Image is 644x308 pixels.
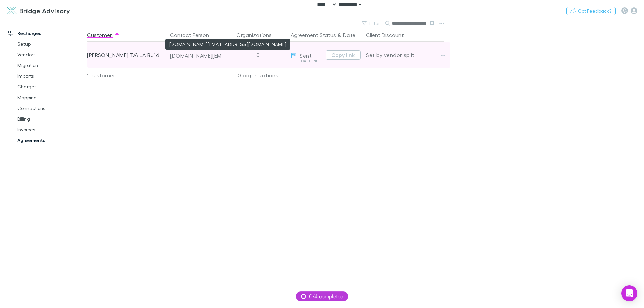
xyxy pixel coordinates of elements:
a: Charges [11,81,91,92]
a: Invoices [11,124,91,135]
button: Filter [359,19,384,27]
a: Vendors [11,49,91,60]
h3: Bridge Advisory [19,7,70,15]
a: Mapping [11,92,91,103]
button: Customer [87,28,120,42]
span: Sent [300,52,311,59]
button: Client Discount [366,28,412,42]
a: Imports [11,71,91,81]
a: Agreements [11,135,91,146]
button: Agreement Status [291,28,336,42]
div: Open Intercom Messenger [621,285,637,301]
button: Copy link [326,50,361,60]
a: Connections [11,103,91,114]
button: Date [343,28,355,42]
div: Set by vendor split [366,42,444,68]
div: 0 organizations [228,69,288,82]
div: & [291,28,361,42]
a: Billing [11,114,91,124]
div: 1 customer [87,69,167,82]
img: Bridge Advisory's Logo [7,7,17,15]
div: [DOMAIN_NAME][EMAIL_ADDRESS][DOMAIN_NAME] [170,52,225,59]
div: [PERSON_NAME] T/A LA Builders [87,42,165,68]
a: Bridge Advisory [3,3,74,19]
div: [DATE] at 4:43 PM [291,59,323,63]
button: Got Feedback? [566,7,616,15]
a: Setup [11,39,91,49]
a: Recharges [1,28,91,39]
div: 0 [228,42,288,68]
a: Migration [11,60,91,71]
button: Organizations [236,28,280,42]
button: Contact Person [170,28,217,42]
